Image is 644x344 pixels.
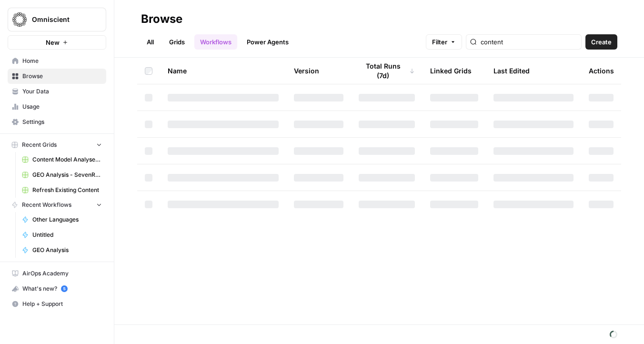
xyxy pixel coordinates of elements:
a: All [141,34,160,50]
span: GEO Analysis - SevenRooms [32,171,102,179]
a: Workflows [194,34,237,50]
a: Settings [8,114,106,130]
div: Name [168,58,279,84]
button: Workspace: Omniscient [8,8,106,31]
span: Create [591,37,612,47]
a: AirOps Academy [8,266,106,281]
span: Recent Workflows [22,201,71,209]
text: 5 [63,286,65,291]
input: Search [481,37,577,47]
span: Untitled [32,231,102,239]
a: Untitled [18,227,106,243]
a: Browse [8,69,106,84]
span: Your Data [22,87,102,96]
button: What's new? 5 [8,281,106,296]
a: GEO Analysis - SevenRooms [18,167,106,182]
span: Browse [22,72,102,81]
button: Recent Workflows [8,198,106,212]
div: Last Edited [493,58,530,84]
span: New [46,38,60,47]
button: Help + Support [8,296,106,312]
a: 5 [61,285,68,292]
button: Create [585,34,617,50]
div: What's new? [8,282,106,296]
div: Version [294,58,319,84]
img: Omniscient Logo [11,11,28,28]
button: New [8,35,106,50]
a: Your Data [8,84,106,99]
a: Refresh Existing Content [18,182,106,198]
span: Home [22,57,102,65]
a: Grids [163,34,191,50]
div: Total Runs (7d) [359,58,415,84]
span: Content Model Analyser + International [32,155,102,164]
span: Help + Support [22,300,102,308]
span: Settings [22,118,102,126]
span: Recent Grids [22,141,57,149]
button: Filter [426,34,462,50]
span: AirOps Academy [22,269,102,278]
button: Recent Grids [8,138,106,152]
a: Usage [8,99,106,114]
span: Other Languages [32,215,102,224]
div: Actions [589,58,614,84]
a: GEO Analysis [18,243,106,258]
span: Filter [432,37,447,47]
a: Other Languages [18,212,106,227]
span: Refresh Existing Content [32,186,102,194]
div: Linked Grids [430,58,472,84]
span: GEO Analysis [32,246,102,254]
span: Usage [22,102,102,111]
a: Content Model Analyser + International [18,152,106,167]
span: Omniscient [32,15,90,24]
div: Browse [141,11,182,27]
a: Power Agents [241,34,294,50]
a: Home [8,53,106,69]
